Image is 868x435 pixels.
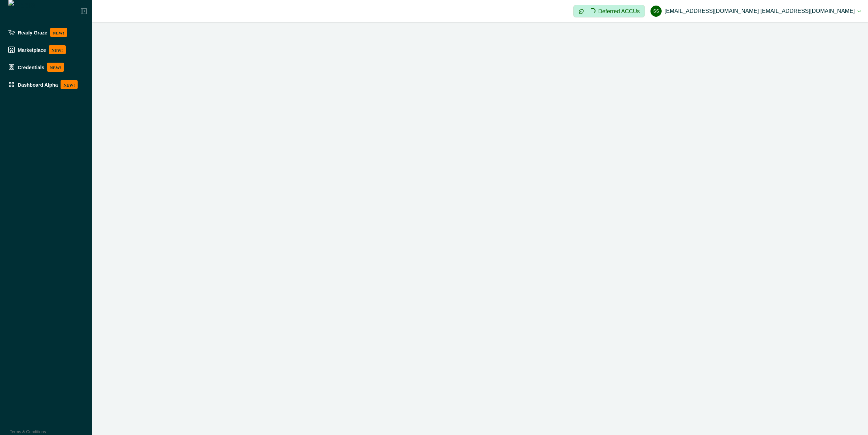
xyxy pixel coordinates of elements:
[18,64,44,70] p: Credentials
[5,60,87,74] a: CredentialsNEW!
[10,429,46,434] a: Terms & Conditions
[5,77,87,92] a: Dashboard AlphaNEW!
[650,3,861,19] button: scp@agriprove.io scp@agriprove.io[EMAIL_ADDRESS][DOMAIN_NAME] [EMAIL_ADDRESS][DOMAIN_NAME]
[18,47,46,53] p: Marketplace
[5,25,87,40] a: Ready GrazeNEW!
[50,28,67,37] p: NEW!
[18,30,47,35] p: Ready Graze
[47,63,64,72] p: NEW!
[18,82,58,87] p: Dashboard Alpha
[598,9,640,14] p: Deferred ACCUs
[61,80,78,89] p: NEW!
[5,42,87,57] a: MarketplaceNEW!
[49,45,66,54] p: NEW!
